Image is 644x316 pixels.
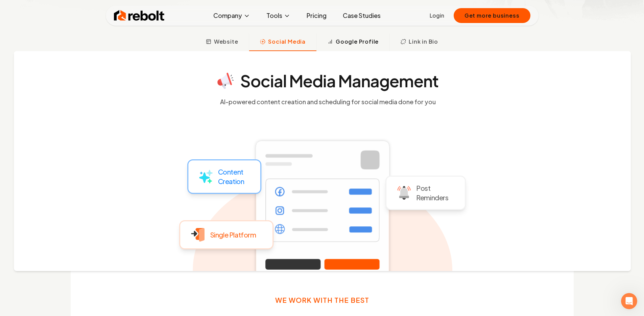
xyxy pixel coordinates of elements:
[337,9,386,22] a: Case Studies
[621,293,637,309] iframe: Intercom live chat
[430,12,444,20] a: Login
[249,33,316,51] button: Social Media
[389,33,449,51] button: Link in Bio
[214,38,238,46] span: Website
[275,295,369,305] h3: We work with the best
[409,38,438,46] span: Link in Bio
[208,9,256,22] button: Company
[114,9,165,22] img: Rebolt Logo
[316,33,389,51] button: Google Profile
[268,38,306,46] span: Social Media
[218,167,244,186] p: Content Creation
[416,183,448,202] p: Post Reminders
[195,33,249,51] button: Website
[454,8,530,23] button: Get more business
[210,230,256,240] p: Single Platform
[240,73,438,89] h4: Social Media Management
[336,38,379,46] span: Google Profile
[301,9,332,22] a: Pricing
[261,9,296,22] button: Tools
